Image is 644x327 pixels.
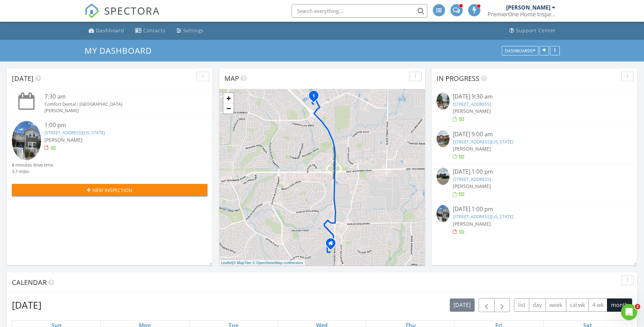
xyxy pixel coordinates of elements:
[516,27,556,34] div: Support Center
[621,304,637,320] iframe: Intercom live chat
[92,187,132,194] span: New Inspection
[233,261,252,265] a: © MapTiler
[86,24,127,37] a: Dashboard
[479,298,495,312] button: Previous month
[487,11,555,18] div: PremierOne Home Inspections
[143,27,166,34] div: Contacts
[223,103,234,114] a: Zoom out
[453,130,616,139] div: [DATE] 9:00 am
[453,101,491,107] a: [STREET_ADDRESS]
[12,121,207,175] a: 1:00 pm [STREET_ADDRESS][US_STATE] [PERSON_NAME] 8 minutes drive time 3.7 miles
[12,74,34,83] span: [DATE]
[12,121,41,160] img: 9363175%2Fcover_photos%2FwB15UkKJXMUbbWkm5p4M%2Fsmall.jpg
[437,130,449,148] img: 9326000%2Freports%2Fd91e90d4-309e-424f-9e1e-c011d6af4c8b%2Fcover_photos%2Ff9CnIsPSXxlCFV5fZjUJ%2F...
[453,145,491,152] span: [PERSON_NAME]
[437,130,632,160] a: [DATE] 9:00 am [STREET_ADDRESS][US_STATE] [PERSON_NAME]
[453,139,513,145] a: [STREET_ADDRESS][US_STATE]
[514,298,529,312] button: list
[85,3,99,18] img: The Best Home Inspection Software - Spectora
[607,298,632,312] button: month
[44,121,191,130] div: 1:00 pm
[529,298,546,312] button: day
[437,92,449,110] img: 9322505%2Freports%2Fd088b7d5-583e-46dc-aea2-aeef02adbae7%2Fcover_photos%2FvWmnfdf8AmdfqpGf8rNv%2F...
[588,298,607,312] button: 4 wk
[437,74,479,83] span: In Progress
[132,24,168,37] a: Contacts
[453,221,491,227] span: [PERSON_NAME]
[505,48,535,53] div: Dashboards
[453,205,616,213] div: [DATE] 1:00 pm
[44,137,82,143] span: [PERSON_NAME]
[12,278,47,287] span: Calendar
[85,9,160,23] a: SPECTORA
[453,168,616,176] div: [DATE] 1:00 pm
[453,183,491,189] span: [PERSON_NAME]
[223,93,234,103] a: Zoom in
[96,27,124,34] div: Dashboard
[453,108,491,114] span: [PERSON_NAME]
[331,243,335,247] div: 6125 Templeton Gap Rd, Colorado Springs CO 80918
[44,130,105,136] a: [STREET_ADDRESS][US_STATE]
[174,24,206,37] a: Settings
[450,298,475,312] button: [DATE]
[507,24,558,37] a: Support Center
[224,74,239,83] span: Map
[314,96,318,100] div: 8765 Laurel Mountain Vw, Colorado Springs, CO 80924
[253,261,303,265] a: © OpenStreetMap contributors
[437,205,632,235] a: [DATE] 1:00 pm [STREET_ADDRESS][US_STATE] [PERSON_NAME]
[566,298,589,312] button: cal wk
[437,205,449,222] img: 9363175%2Fcover_photos%2FwB15UkKJXMUbbWkm5p4M%2Fsmall.jpg
[437,168,449,185] img: 9326413%2Freports%2Fdf857263-6558-4ed6-b5a5-ad391278c808%2Fcover_photos%2FwlhncxsqeTTHPEhUb5Q8%2F...
[12,184,207,196] button: New Inspection
[221,261,232,265] a: Leaflet
[437,92,632,123] a: [DATE] 9:30 am [STREET_ADDRESS] [PERSON_NAME]
[437,168,632,198] a: [DATE] 1:00 pm [STREET_ADDRESS] [PERSON_NAME]
[12,168,53,175] div: 3.7 miles
[453,92,616,101] div: [DATE] 9:30 am
[312,94,315,99] i: 1
[546,298,566,312] button: week
[292,4,427,18] input: Search everything...
[183,27,204,34] div: Settings
[502,46,538,55] button: Dashboards
[453,176,491,182] a: [STREET_ADDRESS]
[85,45,158,56] a: My Dashboard
[44,101,191,107] div: Comfort Dental / [GEOGRAPHIC_DATA]
[44,107,191,114] div: [PERSON_NAME]
[506,4,550,11] div: [PERSON_NAME]
[12,162,53,168] div: 8 minutes drive time
[453,213,513,220] a: [STREET_ADDRESS][US_STATE]
[494,298,510,312] button: Next month
[44,92,191,101] div: 7:30 am
[219,260,305,266] div: |
[104,3,160,18] span: SPECTORA
[635,304,640,309] span: 2
[12,298,41,312] h2: [DATE]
